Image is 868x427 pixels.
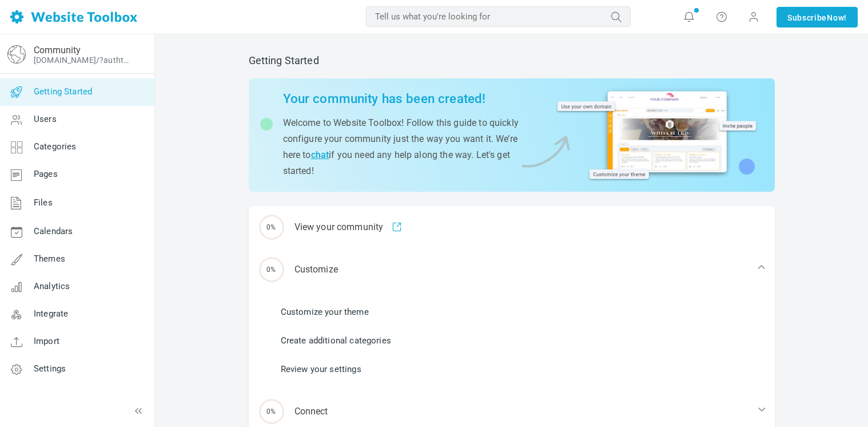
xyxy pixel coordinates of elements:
div: View your community [249,206,775,248]
h2: Your community has been created! [283,91,519,106]
input: Tell us what you're looking for [366,6,631,27]
a: 0% View your community [249,206,775,248]
span: Analytics [34,281,70,291]
span: Import [34,336,59,346]
a: [DOMAIN_NAME]/?authtoken=be5abcb11a038d0d168af0bbc9cf91a4&rememberMe=1 [34,56,133,65]
span: Themes [34,254,65,264]
span: Settings [34,363,66,374]
span: Now! [827,11,847,24]
span: Files [34,197,53,208]
span: Getting Started [34,86,92,97]
span: 0% [259,215,284,240]
span: 0% [259,257,284,282]
a: SubscribeNow! [777,7,858,27]
span: 0% [259,399,284,424]
div: Customize [249,248,775,291]
span: Pages [34,169,58,179]
span: Calendars [34,226,73,236]
a: Create additional categories [281,334,391,347]
span: Integrate [34,309,68,319]
a: Community [34,45,81,56]
h2: Getting Started [249,54,775,67]
a: chat [311,149,329,160]
a: Customize your theme [281,306,369,318]
span: Categories [34,141,77,152]
span: Users [34,114,57,124]
p: Welcome to Website Toolbox! Follow this guide to quickly configure your community just the way yo... [283,115,519,179]
img: globe-icon.png [7,45,26,64]
a: Review your settings [281,363,361,375]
